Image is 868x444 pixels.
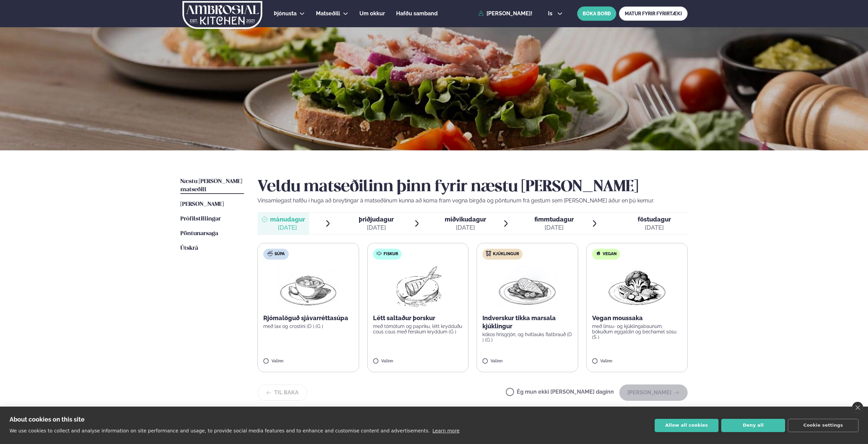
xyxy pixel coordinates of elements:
button: Cookie settings [788,419,858,432]
a: Um okkur [359,10,385,18]
strong: About cookies on this site [10,416,85,423]
span: is [548,11,554,16]
div: [DATE] [638,224,671,232]
a: Pöntunarsaga [180,230,218,238]
div: [DATE] [270,224,305,232]
p: með lax og crostini (D ) (G ) [263,324,353,329]
a: [PERSON_NAME]! [478,11,532,17]
span: Vegan [603,251,617,257]
p: Létt saltaður þorskur [373,314,463,322]
span: Fiskur [384,251,398,257]
button: Allow all cookies [655,419,719,432]
img: chicken.svg [486,251,491,256]
span: miðvikudagur [445,216,486,223]
h2: Veldu matseðilinn þinn fyrir næstu [PERSON_NAME] [258,178,688,197]
div: [DATE] [359,224,394,232]
p: We use cookies to collect and analyse information on site performance and usage, to provide socia... [10,428,430,433]
span: mánudagur [270,216,305,223]
img: Vegan.png [607,265,667,309]
p: kókos hrísgrjón, og hvítlauks flatbrauð (D ) (G ) [482,332,572,343]
a: Næstu [PERSON_NAME] matseðill [180,178,244,194]
span: Um okkur [359,10,385,17]
span: föstudagur [638,216,671,223]
img: Vegan.svg [596,251,601,256]
span: Pöntunarsaga [180,231,218,236]
span: Næstu [PERSON_NAME] matseðill [180,179,242,193]
span: Þjónusta [274,10,297,17]
p: með linsu- og kjúklingabaunum, bökuðum eggaldin og bechamel sósu (S ) [592,324,682,340]
span: [PERSON_NAME] [180,201,224,207]
img: Chicken-breast.png [497,265,557,309]
img: fish.svg [376,251,382,256]
a: Þjónusta [274,10,297,18]
img: logo [182,1,263,29]
p: Vinsamlegast hafðu í huga að breytingar á matseðlinum kunna að koma fram vegna birgða og pöntunum... [258,197,688,205]
span: þriðjudagur [359,216,394,223]
img: Soup.png [278,265,338,309]
span: Prófílstillingar [180,216,221,222]
span: fimmtudagur [534,216,574,223]
a: Learn more [432,428,460,433]
a: MATUR FYRIR FYRIRTÆKI [619,6,688,21]
p: Indverskur tikka marsala kjúklingur [482,314,572,330]
span: Hafðu samband [396,10,438,17]
a: Prófílstillingar [180,215,221,223]
a: Hafðu samband [396,10,438,18]
span: Útskrá [180,245,198,251]
button: is [543,11,568,16]
a: Útskrá [180,244,198,252]
span: Súpa [274,251,285,257]
p: Rjómalöguð sjávarréttasúpa [263,314,353,322]
button: Deny all [721,419,785,432]
button: [PERSON_NAME] [619,384,688,401]
button: BÓKA BORÐ [577,6,616,21]
img: Fish.png [388,265,448,309]
a: close [852,402,863,413]
span: Kjúklingur [493,251,519,257]
a: [PERSON_NAME] [180,200,224,209]
a: Matseðill [316,10,340,18]
span: Matseðill [316,10,340,17]
img: soup.svg [267,251,273,256]
p: með tómötum og papriku, létt krydduðu cous cous með ferskum kryddum (G ) [373,324,463,334]
button: Til baka [258,384,307,401]
p: Vegan moussaka [592,314,682,322]
div: [DATE] [534,224,574,232]
div: [DATE] [445,224,486,232]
